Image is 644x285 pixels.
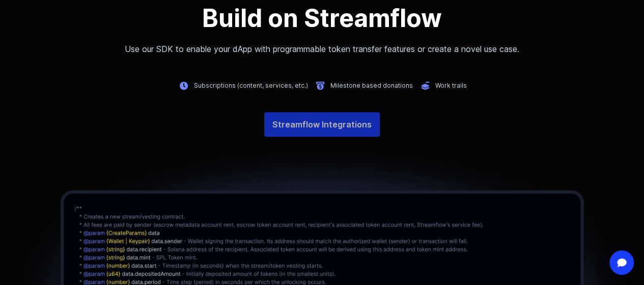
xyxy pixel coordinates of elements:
[264,112,380,137] a: Streamflow Integrations
[609,250,634,275] div: Open Intercom Messenger
[178,80,190,92] img: img
[435,82,467,90] p: Work trails
[330,82,413,90] p: Milestone based donations
[194,82,308,90] p: Subscriptions (content, services, etc.)
[314,80,326,92] img: img
[419,80,431,92] img: img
